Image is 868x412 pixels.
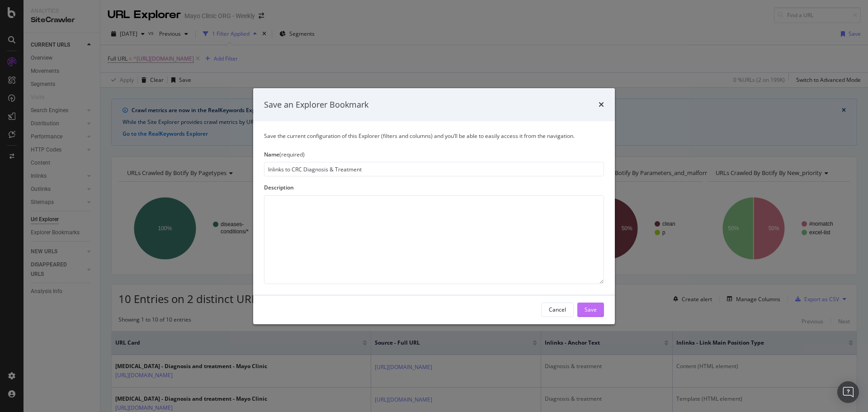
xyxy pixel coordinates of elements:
[264,162,604,176] input: Enter a name
[541,303,574,317] button: Cancel
[253,88,615,324] div: modal
[549,306,566,313] div: Cancel
[585,306,597,313] div: Save
[264,151,279,158] span: Name
[837,381,859,403] div: Open Intercom Messenger
[279,151,305,158] span: (required)
[264,99,368,110] div: Save an Explorer Bookmark
[264,132,604,140] div: Save the current configuration of this Explorer (filters and columns) and you’ll be able to easil...
[599,99,604,110] div: times
[577,303,604,317] button: Save
[264,184,604,191] div: Description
